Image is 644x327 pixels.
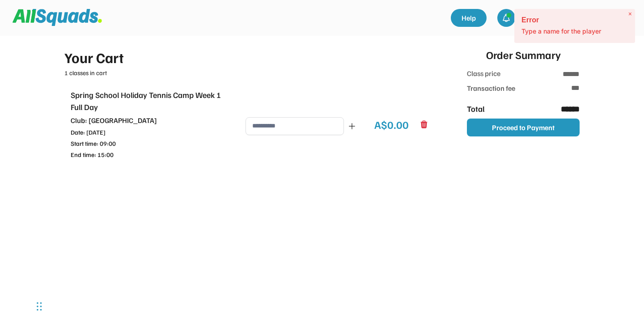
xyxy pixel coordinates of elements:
p: Type a name for the player [521,27,628,36]
div: 1 classes in cart [64,68,435,77]
div: Class price [467,68,517,80]
div: Date: [DATE] [71,127,227,137]
div: Order Summary [486,47,561,63]
div: Spring School Holiday Tennis Camp Week 1 Full Day [71,89,227,113]
img: bell-03%20%281%29.svg [502,13,511,22]
a: Help [451,9,487,27]
div: End time: 15:00 [71,150,227,159]
div: Club: [GEOGRAPHIC_DATA] [71,115,227,126]
img: Squad%20Logo.svg [13,9,102,26]
button: Proceed to Payment [467,119,580,136]
div: Total [467,103,517,115]
div: A$0.00 [374,116,409,132]
div: Start time: 09:00 [71,139,227,148]
div: Transaction fee [467,83,517,93]
span: × [628,10,632,18]
h2: Error [521,16,628,24]
div: Your Cart [64,47,435,68]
